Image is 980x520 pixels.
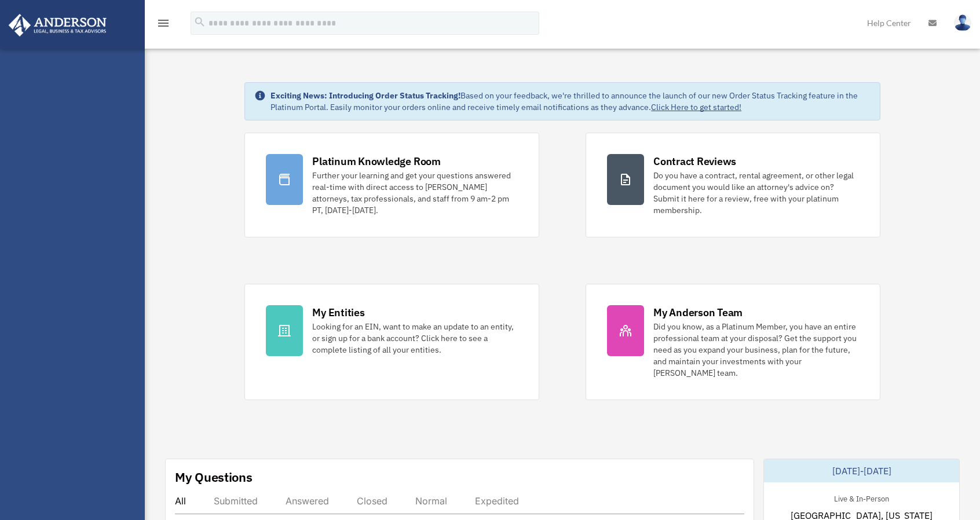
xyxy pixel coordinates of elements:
[586,133,880,237] a: Contract Reviews Do you have a contract, rental agreement, or other legal document you would like...
[5,14,110,36] img: Anderson Advisors Platinum Portal
[475,495,519,507] div: Expedited
[312,321,518,356] div: Looking for an EIN, want to make an update to an entity, or sign up for a bank account? Click her...
[357,495,387,507] div: Closed
[651,102,741,112] a: Click Here to get started!
[954,14,971,31] img: User Pic
[653,170,859,216] div: Do you have a contract, rental agreement, or other legal document you would like an attorney's ad...
[175,468,253,486] div: My Questions
[286,495,329,507] div: Answered
[156,20,170,30] a: menu
[415,495,447,507] div: Normal
[244,284,539,400] a: My Entities Looking for an EIN, want to make an update to an entity, or sign up for a bank accoun...
[312,305,364,320] div: My Entities
[156,16,170,30] i: menu
[312,154,441,169] div: Platinum Knowledge Room
[270,90,460,101] strong: Exciting News: Introducing Order Status Tracking!
[175,495,186,507] div: All
[764,459,959,482] div: [DATE]-[DATE]
[653,154,736,169] div: Contract Reviews
[586,284,880,400] a: My Anderson Team Did you know, as a Platinum Member, you have an entire professional team at your...
[193,16,206,28] i: search
[825,492,898,504] div: Live & In-Person
[244,133,539,237] a: Platinum Knowledge Room Further your learning and get your questions answered real-time with dire...
[214,495,258,507] div: Submitted
[653,321,859,379] div: Did you know, as a Platinum Member, you have an entire professional team at your disposal? Get th...
[270,90,871,113] div: Based on your feedback, we're thrilled to announce the launch of our new Order Status Tracking fe...
[653,305,743,320] div: My Anderson Team
[312,170,518,216] div: Further your learning and get your questions answered real-time with direct access to [PERSON_NAM...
